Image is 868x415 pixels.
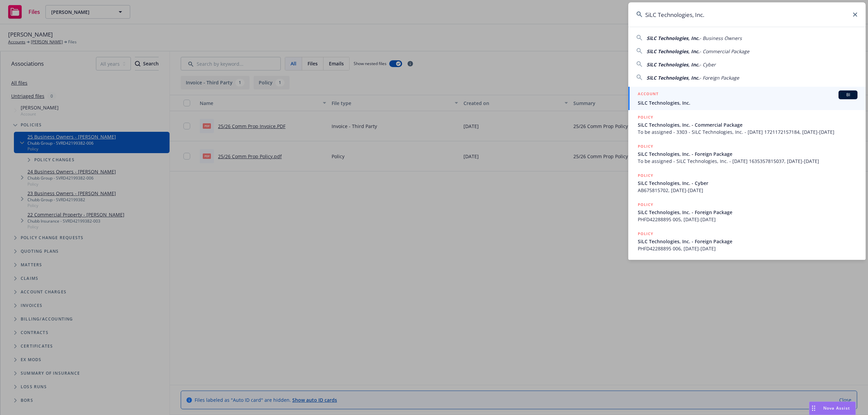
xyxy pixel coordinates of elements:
span: SiLC Technologies, Inc. - Foreign Package [638,150,857,158]
span: BI [841,92,855,98]
span: - Commercial Package [699,48,749,55]
span: Nova Assist [823,405,850,411]
a: POLICYSiLC Technologies, Inc. - Foreign PackagePHFD42288895 006, [DATE]-[DATE] [628,227,866,256]
span: - Business Owners [699,35,742,41]
span: To be assigned - SiLC Technologies, Inc. - [DATE] 1635357815037, [DATE]-[DATE] [638,158,857,165]
button: Nova Assist [809,401,856,415]
a: POLICYSiLC Technologies, Inc. - Foreign PackagePHFD42288895 005, [DATE]-[DATE] [628,198,866,227]
span: AB675815702, [DATE]-[DATE] [638,187,857,194]
span: SiLC Technologies, Inc. - Foreign Package [638,238,857,245]
span: - Cyber [699,61,716,68]
span: PHFD42288895 006, [DATE]-[DATE] [638,245,857,252]
input: Search... [628,2,866,27]
span: SiLC Technologies, Inc. - Cyber [638,180,857,187]
span: SiLC Technologies, Inc. [647,48,699,55]
span: SiLC Technologies, Inc. [647,35,699,41]
span: SiLC Technologies, Inc. [647,75,699,81]
span: - Foreign Package [699,75,739,81]
span: SiLC Technologies, Inc. [638,99,857,106]
a: POLICYSiLC Technologies, Inc. - Commercial PackageTo be assigned - 3303 - SiLC Technologies, Inc.... [628,110,866,139]
h5: ACCOUNT [638,90,658,99]
span: SiLC Technologies, Inc. - Commercial Package [638,121,857,128]
span: SiLC Technologies, Inc. - Foreign Package [638,209,857,216]
div: Drag to move [809,402,818,415]
h5: POLICY [638,230,653,237]
span: SiLC Technologies, Inc. [647,61,699,68]
h5: POLICY [638,201,653,208]
a: ACCOUNTBISiLC Technologies, Inc. [628,87,866,110]
h5: POLICY [638,172,653,179]
h5: POLICY [638,114,653,121]
span: PHFD42288895 005, [DATE]-[DATE] [638,216,857,223]
a: POLICYSiLC Technologies, Inc. - Foreign PackageTo be assigned - SiLC Technologies, Inc. - [DATE] ... [628,139,866,168]
span: To be assigned - 3303 - SiLC Technologies, Inc. - [DATE] 1721172157184, [DATE]-[DATE] [638,128,857,136]
h5: POLICY [638,143,653,150]
a: POLICYSiLC Technologies, Inc. - CyberAB675815702, [DATE]-[DATE] [628,168,866,198]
